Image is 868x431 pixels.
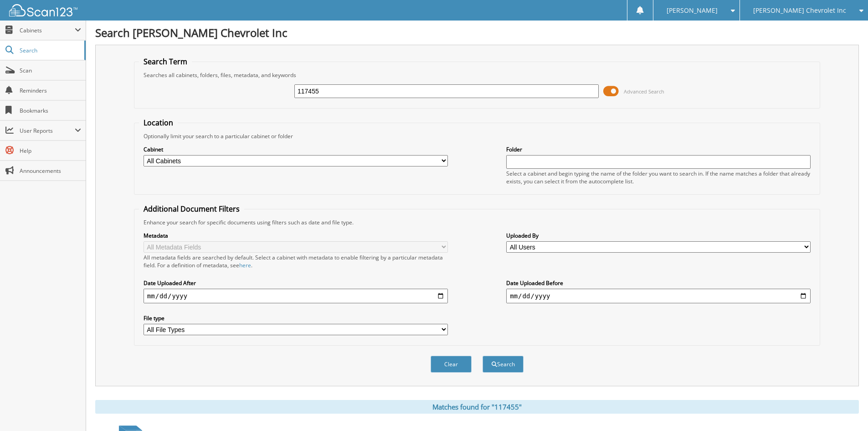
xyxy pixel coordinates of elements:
[20,107,81,114] span: Bookmarks
[139,57,192,67] legend: Search Term
[431,356,472,373] button: Clear
[20,167,81,175] span: Announcements
[139,218,815,226] div: Enhance your search for specific documents using filters such as date and file type.
[144,314,448,322] label: File type
[20,127,75,135] span: User Reports
[144,145,448,153] label: Cabinet
[667,8,718,13] span: [PERSON_NAME]
[9,4,77,16] img: scan123-logo-white.svg
[20,67,81,74] span: Scan
[506,279,811,287] label: Date Uploaded Before
[483,356,524,373] button: Search
[144,279,448,287] label: Date Uploaded After
[95,400,859,414] div: Matches found for "117455"
[506,289,811,303] input: end
[753,8,846,13] span: [PERSON_NAME] Chevrolet Inc
[139,71,815,79] div: Searches all cabinets, folders, files, metadata, and keywords
[20,147,81,155] span: Help
[139,204,244,214] legend: Additional Document Filters
[139,118,178,128] legend: Location
[20,26,75,34] span: Cabinets
[95,25,859,40] h1: Search [PERSON_NAME] Chevrolet Inc
[506,232,811,239] label: Uploaded By
[139,132,815,140] div: Optionally limit your search to a particular cabinet or folder
[20,47,80,54] span: Search
[506,145,811,153] label: Folder
[20,87,81,94] span: Reminders
[239,261,251,269] a: here
[144,232,448,239] label: Metadata
[144,289,448,303] input: start
[506,170,811,185] div: Select a cabinet and begin typing the name of the folder you want to search in. If the name match...
[144,254,448,269] div: All metadata fields are searched by default. Select a cabinet with metadata to enable filtering b...
[624,88,664,95] span: Advanced Search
